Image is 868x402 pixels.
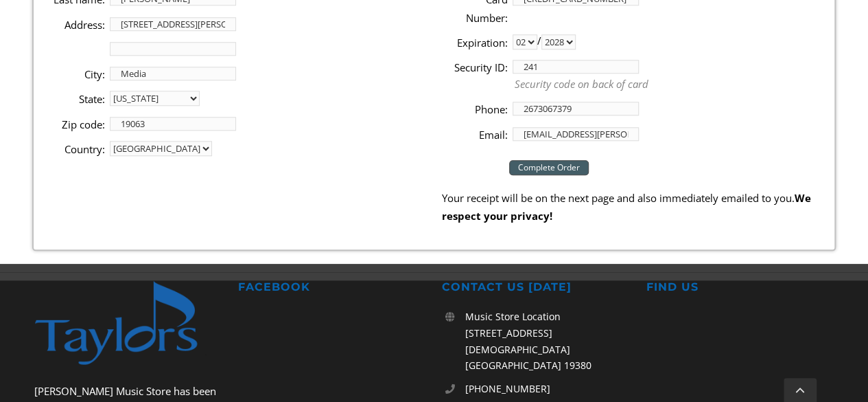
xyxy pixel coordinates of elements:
[110,141,212,156] select: country
[453,30,829,54] li: /
[453,126,508,144] label: Email:
[50,140,105,158] label: Country:
[453,58,508,76] label: Security ID:
[465,309,630,374] p: Music Store Location [STREET_ADDRESS][DEMOGRAPHIC_DATA] [GEOGRAPHIC_DATA] 19380
[50,16,105,34] label: Address:
[465,381,630,397] a: [PHONE_NUMBER]
[110,91,200,106] select: State billing address
[238,280,426,295] h2: FACEBOOK
[50,90,105,108] label: State:
[50,65,105,83] label: City:
[442,189,829,225] p: Your receipt will be on the next page and also immediately emailed to you.
[442,280,630,295] h2: CONTACT US [DATE]
[509,160,589,175] input: Complete Order
[34,280,222,366] img: footer-logo
[453,34,508,52] label: Expiration:
[646,280,834,295] h2: FIND US
[515,76,829,92] p: Security code on back of card
[453,100,508,118] label: Phone:
[50,115,105,133] label: Zip code:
